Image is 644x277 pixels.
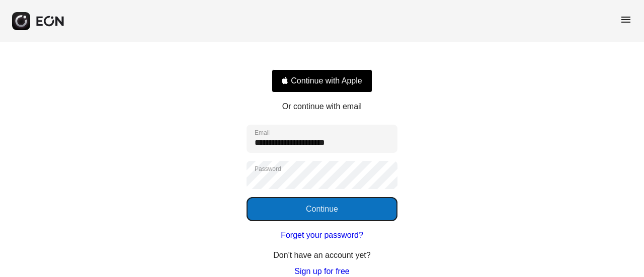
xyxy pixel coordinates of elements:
[267,40,377,62] iframe: Sign in with Google Button
[247,197,397,221] button: Continue
[620,14,632,26] span: menu
[255,165,281,173] label: Password
[281,229,363,241] a: Forget your password?
[273,249,370,261] p: Don't have an account yet?
[282,101,362,113] p: Or continue with email
[272,69,372,93] button: Signin with apple ID
[255,129,270,137] label: Email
